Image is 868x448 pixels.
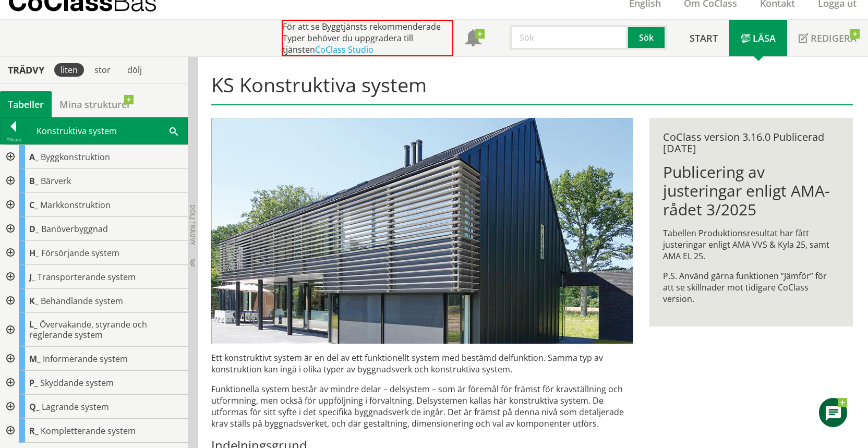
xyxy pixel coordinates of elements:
span: C_ [29,199,38,211]
a: Redigera [787,20,868,56]
div: Konstruktiva system [27,118,187,144]
div: För att se Byggtjänsts rekommenderade Typer behöver du uppgradera till tjänsten [282,20,453,56]
span: Q_ [29,401,40,413]
span: Sök i tabellen [170,125,178,136]
span: Skyddande system [40,377,114,389]
div: CoClass version 3.16.0 Publicerad [DATE] [663,131,839,154]
span: K_ [29,295,39,307]
div: Trädvy [2,64,50,76]
input: Sök [510,25,628,50]
a: Läsa [729,20,787,56]
span: Kompletterande system [41,425,136,437]
span: Lagrande system [42,401,109,413]
span: A_ [29,151,39,163]
span: Informerande system [43,353,128,365]
span: Redigera [811,32,857,44]
div: dölj [121,63,148,77]
h1: Publicering av justeringar enligt AMA-rådet 3/2025 [663,163,839,219]
a: CoClass Studio [315,44,373,55]
h1: KS Konstruktiva system [211,73,852,105]
span: H_ [29,247,39,259]
p: Funktionella system består av mindre delar – delsystem – som är föremål för främst för krav­ställ... [211,383,633,429]
span: Dölj trädvy [188,204,197,245]
span: L_ [29,319,38,330]
span: R_ [29,425,39,437]
button: Sök [628,25,667,50]
span: Byggkonstruktion [41,151,110,163]
div: stor [88,63,117,77]
span: D_ [29,223,39,235]
span: Banöverbyggnad [41,223,108,235]
span: Behandlande system [41,295,123,307]
span: Bärverk [41,175,71,187]
span: Övervakande, styrande och reglerande system [29,319,147,341]
span: Notifikationer [465,31,481,47]
img: structural-solar-shading.jpg [211,118,633,344]
span: Transporterande system [38,271,136,283]
span: M_ [29,353,41,365]
span: B_ [29,175,39,187]
a: Start [678,20,729,56]
span: Försörjande system [41,247,119,259]
span: P_ [29,377,38,389]
div: liten [54,63,84,77]
a: Mina strukturer [52,91,139,117]
span: Start [690,32,718,44]
div: Tillbaka [1,136,27,144]
span: J_ [29,271,35,283]
span: Markkonstruktion [40,199,111,211]
p: Ett konstruktivt system är en del av ett funktionellt system med bestämd delfunktion. Samma typ a... [211,352,633,375]
p: P.S. Använd gärna funktionen ”Jämför” för att se skillnader mot tidigare CoClass version. [663,270,839,305]
p: Tabellen Produktionsresultat har fått justeringar enligt AMA VVS & Kyla 25, samt AMA EL 25. [663,227,839,262]
span: Läsa [753,32,776,44]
